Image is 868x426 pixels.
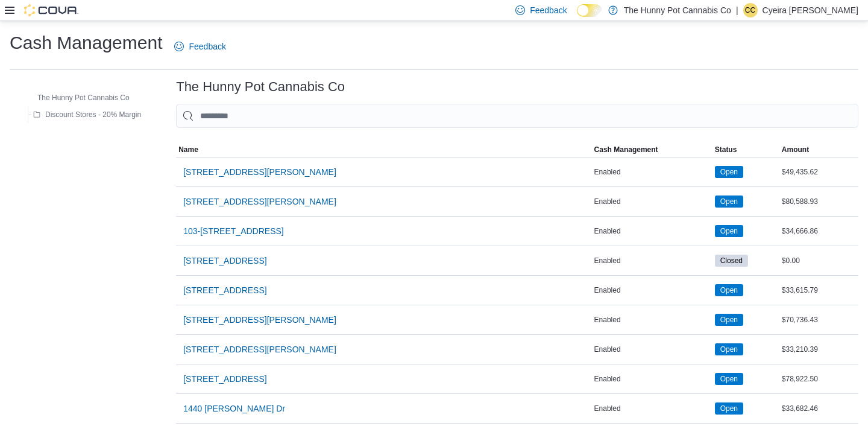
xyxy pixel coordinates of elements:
[779,372,858,386] div: $78,922.50
[183,225,284,237] span: 103-[STREET_ADDRESS]
[169,34,230,59] a: Feedback
[779,224,858,238] div: $34,666.86
[736,3,738,17] p: |
[530,4,567,16] span: Feedback
[37,93,130,103] span: The Hunny Pot Cannabis Co
[178,160,341,184] button: [STREET_ADDRESS][PERSON_NAME]
[592,283,712,297] div: Enabled
[178,189,341,214] button: [STREET_ADDRESS][PERSON_NAME]
[712,142,779,157] button: Status
[183,284,266,296] span: [STREET_ADDRESS]
[183,255,266,267] span: [STREET_ADDRESS]
[28,107,146,122] button: Discount Stores - 20% Margin
[720,374,738,384] span: Open
[763,3,858,17] p: Cyeira [PERSON_NAME]
[176,104,858,128] input: This is a search bar. As you type, the results lower in the page will automatically filter.
[779,342,858,357] div: $33,210.39
[45,110,141,119] span: Discount Stores - 20% Margin
[779,165,858,179] div: $49,435.62
[720,344,738,355] span: Open
[779,401,858,416] div: $33,682.46
[720,196,738,207] span: Open
[178,396,290,421] button: 1440 [PERSON_NAME] Dr
[178,278,271,302] button: [STREET_ADDRESS]
[178,308,341,332] button: [STREET_ADDRESS][PERSON_NAME]
[592,142,712,157] button: Cash Management
[715,284,743,296] span: Open
[782,145,809,154] span: Amount
[715,402,743,415] span: Open
[10,31,162,55] h1: Cash Management
[720,403,738,414] span: Open
[20,91,134,105] button: The Hunny Pot Cannabis Co
[178,337,341,361] button: [STREET_ADDRESS][PERSON_NAME]
[183,166,336,178] span: [STREET_ADDRESS][PERSON_NAME]
[715,343,743,355] span: Open
[720,285,738,296] span: Open
[592,194,712,209] div: Enabled
[779,283,858,297] div: $33,615.79
[779,142,858,157] button: Amount
[720,226,738,237] span: Open
[592,253,712,268] div: Enabled
[715,196,743,208] span: Open
[178,145,198,154] span: Name
[183,402,285,415] span: 1440 [PERSON_NAME] Dr
[715,373,743,385] span: Open
[743,3,758,17] div: Cyeira Carriere
[592,224,712,238] div: Enabled
[720,167,738,177] span: Open
[594,145,658,154] span: Cash Management
[592,401,712,416] div: Enabled
[779,313,858,327] div: $70,736.43
[183,196,336,208] span: [STREET_ADDRESS][PERSON_NAME]
[745,3,755,17] span: CC
[183,314,336,326] span: [STREET_ADDRESS][PERSON_NAME]
[178,367,271,391] button: [STREET_ADDRESS]
[178,249,271,273] button: [STREET_ADDRESS]
[577,4,602,17] input: Dark Mode
[592,313,712,327] div: Enabled
[720,314,738,325] span: Open
[592,372,712,386] div: Enabled
[176,142,591,157] button: Name
[592,342,712,357] div: Enabled
[779,253,858,268] div: $0.00
[189,40,225,52] span: Feedback
[715,166,743,178] span: Open
[624,3,731,17] p: The Hunny Pot Cannabis Co
[715,145,737,154] span: Status
[24,4,78,16] img: Cova
[178,219,289,243] button: 103-[STREET_ADDRESS]
[183,343,336,355] span: [STREET_ADDRESS][PERSON_NAME]
[176,80,345,94] h3: The Hunny Pot Cannabis Co
[592,165,712,179] div: Enabled
[715,225,743,237] span: Open
[715,314,743,326] span: Open
[183,373,266,385] span: [STREET_ADDRESS]
[715,255,748,267] span: Closed
[779,194,858,209] div: $80,588.93
[720,255,743,266] span: Closed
